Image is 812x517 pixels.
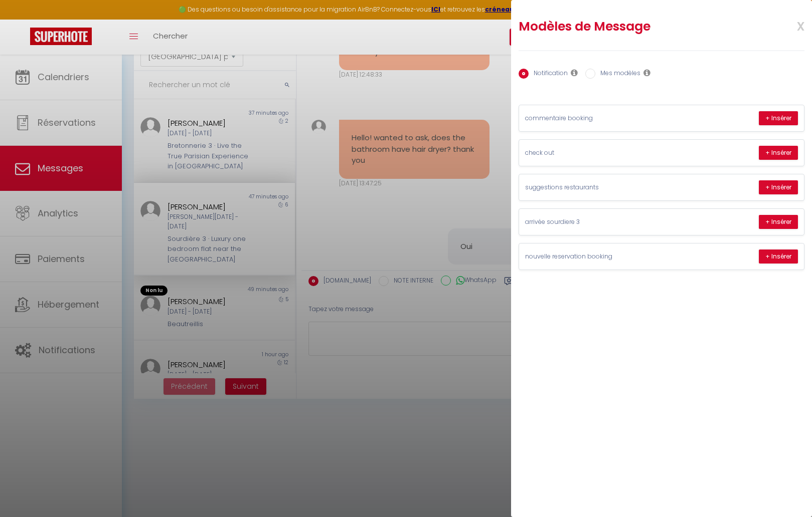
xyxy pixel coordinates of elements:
p: nouvelle reservation booking [525,252,676,262]
p: arrivée sourdiere 3 [525,217,676,227]
i: Les notifications sont visibles par toi et ton équipe [571,69,578,77]
h2: Modèles de Message [519,19,752,35]
label: Mes modèles [595,69,640,80]
button: + Insérer [759,180,798,194]
p: commentaire booking [525,114,676,123]
button: Ouvrir le widget de chat LiveChat [8,4,38,34]
button: + Insérer [759,111,798,125]
i: Les modèles généraux sont visibles par vous et votre équipe [643,69,651,77]
button: + Insérer [759,249,798,264]
button: + Insérer [759,215,798,229]
p: suggestions restaurants [525,183,676,192]
span: x [773,14,804,37]
button: + Insérer [759,146,798,160]
label: Notification [529,69,568,80]
p: check out [525,148,676,158]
